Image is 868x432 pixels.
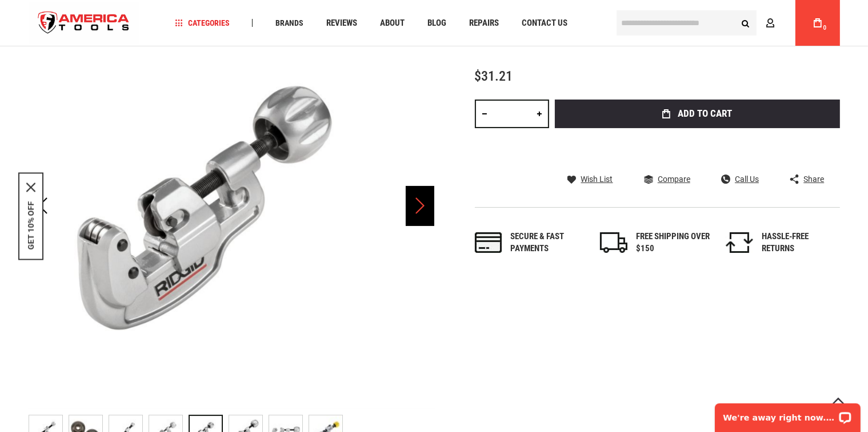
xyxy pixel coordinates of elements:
[321,15,362,31] a: Reviews
[581,175,613,183] span: Wish List
[427,19,446,27] span: Blog
[175,19,230,27] span: Categories
[735,175,759,183] span: Call Us
[26,183,35,192] button: Close
[762,231,836,255] div: HASSLE-FREE RETURNS
[475,68,513,84] span: $31.21
[380,19,405,27] span: About
[375,15,410,31] a: About
[406,3,434,409] div: Next
[26,183,35,192] svg: close icon
[522,19,567,27] span: Contact Us
[721,174,759,184] a: Call Us
[469,19,499,27] span: Repairs
[678,109,732,118] span: Add to Cart
[644,174,690,184] a: Compare
[735,12,757,34] button: Search
[422,15,451,31] a: Blog
[726,232,753,253] img: returns
[567,174,613,184] a: Wish List
[803,175,824,183] span: Share
[553,132,842,165] iframe: Secure express checkout frame
[600,232,627,253] img: shipping
[555,100,840,128] button: Add to Cart
[275,19,303,27] span: Brands
[270,15,309,31] a: Brands
[29,3,434,409] img: RIDGID 29973 WHEEL, SET OF 2 35S CUTTER
[511,231,585,255] div: Secure & fast payments
[475,232,502,253] img: payments
[170,15,235,31] a: Categories
[658,175,690,183] span: Compare
[326,19,357,27] span: Reviews
[26,201,35,249] button: GET 10% OFF
[29,2,139,45] img: America Tools
[707,396,868,432] iframe: LiveChat chat widget
[823,25,827,31] span: 0
[29,2,139,45] a: store logo
[464,15,504,31] a: Repairs
[636,231,710,255] div: FREE SHIPPING OVER $150
[517,15,573,31] a: Contact Us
